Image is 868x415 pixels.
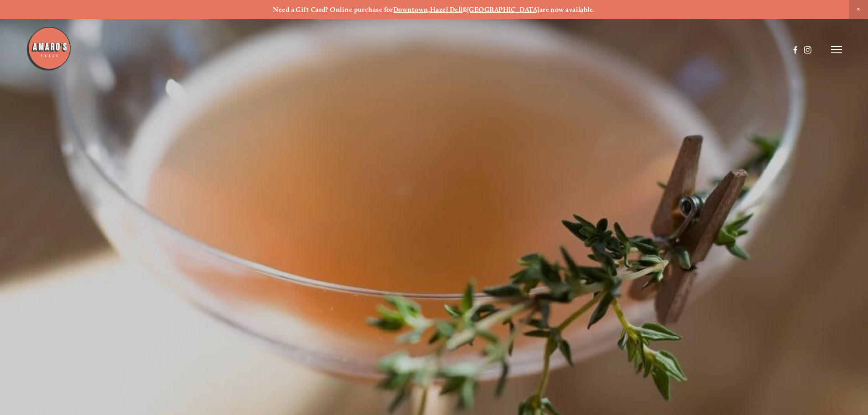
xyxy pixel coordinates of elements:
strong: are now available. [539,5,595,14]
strong: & [462,5,467,14]
strong: , [428,5,430,14]
a: Hazel Dell [430,5,462,14]
img: Amaro's Table [26,26,72,72]
strong: Need a Gift Card? Online purchase for [273,5,393,14]
a: [GEOGRAPHIC_DATA] [467,5,539,14]
a: Downtown [393,5,428,14]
